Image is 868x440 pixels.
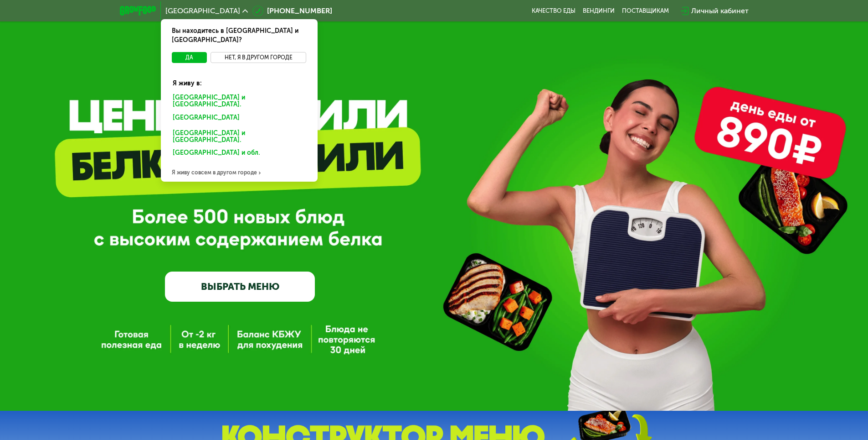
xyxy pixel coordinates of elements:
[161,19,318,52] div: Вы находитесь в [GEOGRAPHIC_DATA] и [GEOGRAPHIC_DATA]?
[165,272,315,302] a: ВЫБРАТЬ МЕНЮ
[252,5,332,16] a: [PHONE_NUMBER]
[166,92,312,111] div: [GEOGRAPHIC_DATA] и [GEOGRAPHIC_DATA].
[583,7,615,15] a: Вендинги
[166,72,312,88] div: Я живу в:
[211,52,307,63] button: Нет, я в другом городе
[166,147,308,162] div: [GEOGRAPHIC_DATA] и обл.
[166,112,308,126] div: [GEOGRAPHIC_DATA]
[532,7,575,15] a: Качество еды
[172,52,207,63] button: Да
[622,7,669,15] div: поставщикам
[165,7,240,15] span: [GEOGRAPHIC_DATA]
[166,127,312,147] div: [GEOGRAPHIC_DATA] и [GEOGRAPHIC_DATA].
[691,5,749,16] div: Личный кабинет
[161,163,318,182] div: Я живу совсем в другом городе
